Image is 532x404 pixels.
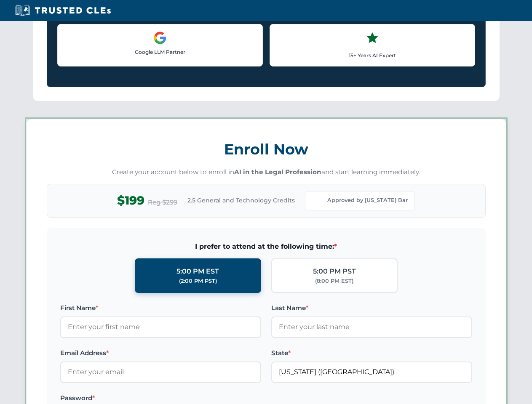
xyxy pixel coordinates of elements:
[60,361,261,383] input: Enter your email
[13,4,113,17] img: Trusted CLEs
[64,48,256,56] p: Google LLM Partner
[148,197,177,207] span: Reg $299
[271,361,472,383] input: Florida (FL)
[313,266,356,277] div: 5:00 PM PST
[315,277,353,285] div: (8:00 PM EST)
[60,393,261,403] label: Password
[271,348,472,358] label: State
[60,316,261,338] input: Enter your first name
[327,196,408,205] span: Approved by [US_STATE] Bar
[277,51,468,59] p: 15+ Years AI Expert
[271,303,472,313] label: Last Name
[117,191,144,210] span: $199
[176,266,219,277] div: 5:00 PM EST
[312,195,324,207] img: Florida Bar
[47,136,486,162] h3: Enroll Now
[60,348,261,358] label: Email Address
[60,303,261,313] label: First Name
[234,168,321,176] strong: AI in the Legal Profession
[47,167,486,177] p: Create your account below to enroll in and start learning immediately.
[60,241,472,252] span: I prefer to attend at the following time:
[179,277,217,285] div: (2:00 PM PST)
[153,31,167,45] img: Google
[187,196,295,205] span: 2.5 General and Technology Credits
[271,316,472,338] input: Enter your last name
